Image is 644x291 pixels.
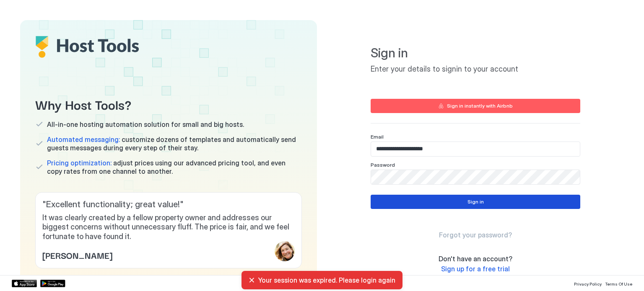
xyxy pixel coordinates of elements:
[371,195,580,209] button: Sign in
[47,159,112,167] span: Pricing optimization:
[47,135,302,152] span: customize dozens of templates and automatically send guests messages during every step of their s...
[371,170,580,184] input: Input Field
[371,162,395,168] span: Password
[47,120,244,129] span: All-in-one hosting automation solution for small and big hosts.
[35,95,302,113] span: Why Host Tools?
[447,102,513,110] div: Sign in instantly with Airbnb
[439,231,512,239] a: Forgot your password?
[439,231,512,239] span: Forgot your password?
[439,255,512,263] span: Don't have an account?
[275,241,295,261] div: profile
[371,134,384,140] span: Email
[8,263,29,283] iframe: Intercom live chat
[47,135,120,144] span: Automated messaging:
[42,199,295,210] span: " Excellent functionality; great value! "
[42,249,112,261] span: [PERSON_NAME]
[47,159,302,175] span: adjust prices using our advanced pricing tool, and even copy rates from one channel to another.
[371,142,580,156] input: Input Field
[441,265,510,273] span: Sign up for a free trial
[258,276,396,284] span: Your session was expired. Please login again
[467,198,484,206] div: Sign in
[371,45,580,61] span: Sign in
[441,265,510,273] a: Sign up for a free trial
[371,64,580,74] span: Enter your details to signin to your account
[371,99,580,113] button: Sign in instantly with Airbnb
[42,213,295,242] span: It was clearly created by a fellow property owner and addresses our biggest concerns without unne...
